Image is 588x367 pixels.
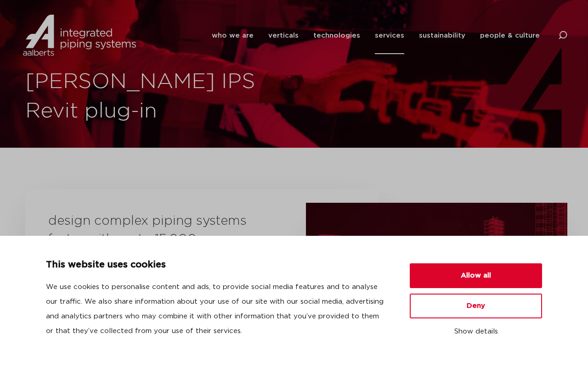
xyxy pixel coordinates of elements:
a: verticals [268,17,299,54]
a: who we are [212,17,254,54]
h3: design complex piping systems faster with up to 15,000 Aalberts integrated piping systems products [48,212,250,285]
nav: Menu [212,17,540,54]
p: We use cookies to personalise content and ads, to provide social media features and to analyse ou... [46,280,388,339]
a: sustainability [419,17,465,54]
button: Allow all [410,263,542,288]
a: people & culture [480,17,540,54]
a: services [375,17,404,54]
a: technologies [313,17,360,54]
p: This website uses cookies [46,258,388,272]
h1: [PERSON_NAME] IPS Revit plug-in [25,67,289,126]
button: Show details [410,324,542,339]
button: Deny [410,294,542,318]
